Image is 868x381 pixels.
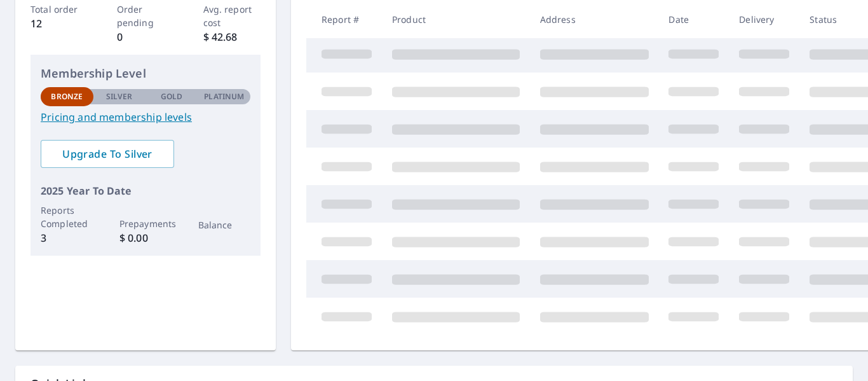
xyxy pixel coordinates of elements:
p: Order pending [117,3,175,29]
p: 0 [117,29,175,45]
p: Bronze [51,91,83,102]
p: 12 [31,16,88,31]
p: Prepayments [119,217,172,230]
p: Membership Level [41,65,250,82]
p: Total order [31,3,88,16]
p: Reports Completed [41,204,93,230]
p: Balance [198,218,251,232]
p: $ 0.00 [119,230,172,246]
a: Pricing and membership levels [41,109,250,125]
p: $ 42.68 [203,29,261,45]
p: 3 [41,230,93,246]
span: Upgrade To Silver [51,147,164,161]
p: Gold [161,91,182,102]
p: Silver [106,91,133,102]
p: Platinum [204,91,244,102]
a: Upgrade To Silver [41,140,174,168]
p: 2025 Year To Date [41,183,250,198]
p: Avg. report cost [203,3,261,29]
